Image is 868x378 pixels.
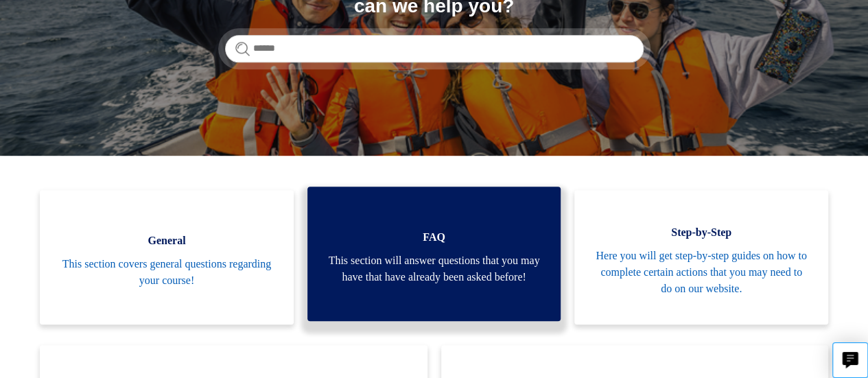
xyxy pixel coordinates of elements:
span: This section covers general questions regarding your course! [60,256,273,289]
a: Step-by-Step Here you will get step-by-step guides on how to complete certain actions that you ma... [574,190,828,324]
span: Here you will get step-by-step guides on how to complete certain actions that you may need to do ... [595,248,808,297]
span: Step-by-Step [595,224,808,241]
input: Search [225,35,644,62]
span: FAQ [328,229,541,246]
span: This section will answer questions that you may have that have already been asked before! [328,252,541,285]
a: FAQ This section will answer questions that you may have that have already been asked before! [307,187,561,321]
a: General This section covers general questions regarding your course! [40,190,294,324]
span: General [60,233,273,249]
button: Live chat [832,342,868,378]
